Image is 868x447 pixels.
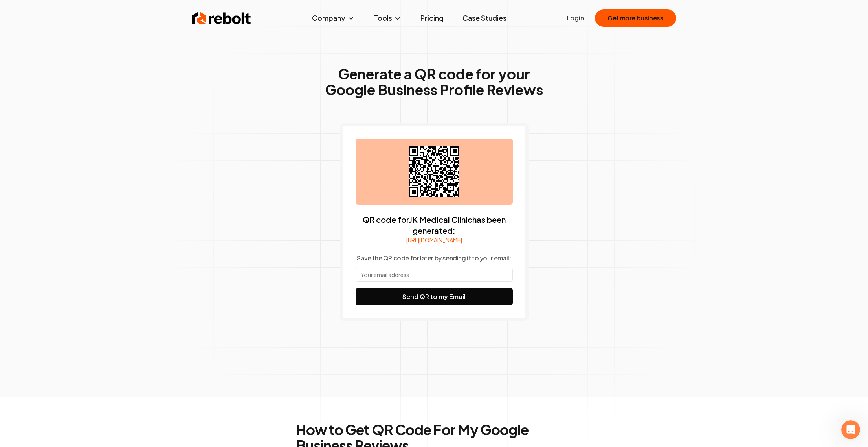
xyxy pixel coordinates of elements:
a: Pricing [414,10,450,26]
a: [URL][DOMAIN_NAME] [406,236,462,244]
button: Get more business [595,9,676,27]
p: QR code for JK Medical Clinic has been generated: [356,214,513,236]
button: Send QR to my Email [356,288,513,305]
p: Save the QR code for later by sending it to your email: [357,253,511,263]
button: Company [306,10,361,26]
iframe: Intercom live chat [841,420,860,439]
img: Rebolt Logo [192,10,251,26]
button: Tools [367,10,408,26]
input: Your email address [356,268,513,282]
a: Case Studies [456,10,513,26]
a: Login [567,13,584,23]
h1: Generate a QR code for your Google Business Profile Reviews [325,66,543,98]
